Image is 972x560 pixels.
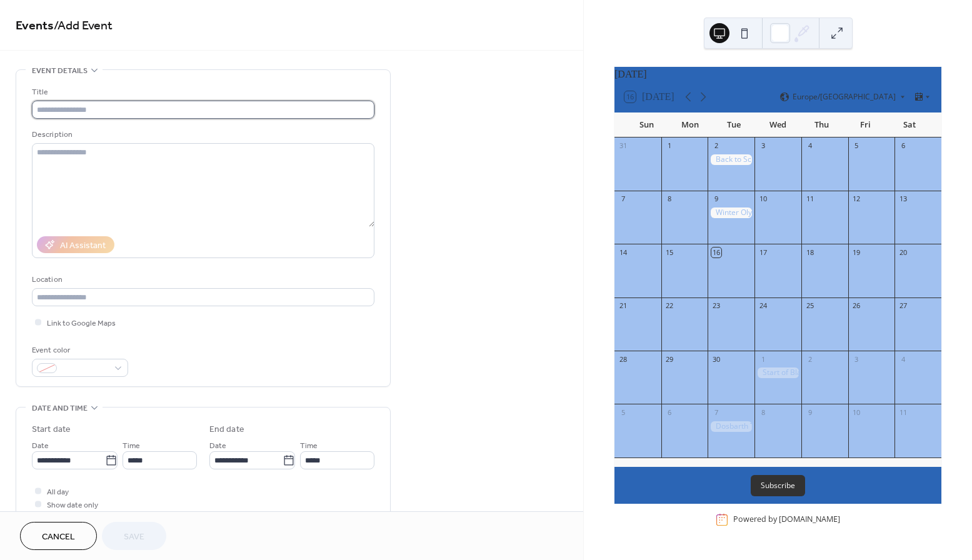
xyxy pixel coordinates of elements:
div: 29 [665,354,674,364]
div: 1 [665,141,674,151]
div: 9 [805,407,814,417]
div: Start of Black History Month [754,367,801,378]
div: 1 [758,354,768,364]
div: 11 [898,407,908,417]
div: 16 [711,247,721,257]
div: 3 [758,141,768,151]
div: 7 [618,194,628,204]
div: Event color [32,344,126,357]
div: 8 [758,407,768,417]
div: End date [209,423,244,436]
div: Winter Olympics Opening Ceremony [708,207,754,218]
a: Events [16,14,54,38]
div: 11 [805,194,814,204]
div: 8 [665,194,674,204]
div: Location [32,273,372,286]
a: [DOMAIN_NAME] [779,514,840,525]
div: 21 [618,301,628,311]
div: 13 [898,194,908,204]
span: Date [32,439,49,452]
button: Subscribe [751,475,805,496]
div: 6 [665,407,674,417]
div: 18 [805,247,814,257]
div: Tue [712,112,756,137]
div: 20 [898,247,908,257]
div: Sun [624,112,668,137]
div: 30 [711,354,721,364]
div: Mon [668,112,712,137]
div: 5 [618,407,628,417]
span: Show date only [47,499,98,512]
div: Start date [32,423,71,436]
div: 31 [618,141,628,151]
div: 5 [852,141,861,151]
span: Link to Google Maps [47,317,116,330]
span: Cancel [42,531,75,544]
div: 7 [711,407,721,417]
div: Thu [800,112,844,137]
span: All day [47,486,69,499]
span: Time [123,439,140,452]
span: Event details [32,64,88,77]
div: 14 [618,247,628,257]
div: Back to School [708,154,754,165]
div: 2 [805,354,814,364]
div: 9 [711,194,721,204]
div: 3 [852,354,861,364]
div: 6 [898,141,908,151]
div: 23 [711,301,721,311]
div: 12 [852,194,861,204]
div: Description [32,128,372,141]
span: Date and time [32,402,88,415]
span: / Add Event [54,14,113,38]
span: Europe/[GEOGRAPHIC_DATA] [793,93,896,101]
div: [DATE] [614,67,941,82]
div: Fri [844,112,888,137]
div: 28 [618,354,628,364]
div: 19 [852,247,861,257]
span: Date [209,439,226,452]
div: 27 [898,301,908,311]
div: Title [32,86,372,99]
div: Sat [888,112,931,137]
span: Time [300,439,318,452]
div: 4 [805,141,814,151]
div: Wed [756,112,799,137]
div: 15 [665,247,674,257]
div: 25 [805,301,814,311]
div: 17 [758,247,768,257]
div: 4 [898,354,908,364]
div: 26 [852,301,861,311]
div: 22 [665,301,674,311]
div: 10 [852,407,861,417]
div: 2 [711,141,721,151]
div: 10 [758,194,768,204]
div: Dosbarth Towy - Year 6 Trip [708,421,754,432]
div: 24 [758,301,768,311]
button: Cancel [20,522,97,550]
div: Powered by [733,514,840,525]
